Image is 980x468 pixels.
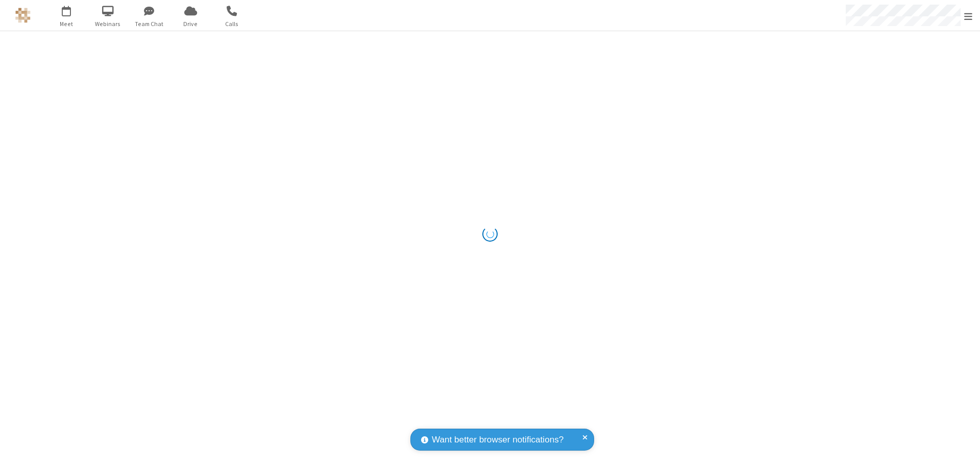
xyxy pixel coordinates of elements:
[15,8,31,23] img: QA Selenium DO NOT DELETE OR CHANGE
[213,19,251,29] span: Calls
[130,19,168,29] span: Team Chat
[432,433,563,447] span: Want better browser notifications?
[171,19,210,29] span: Drive
[47,19,86,29] span: Meet
[89,19,127,29] span: Webinars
